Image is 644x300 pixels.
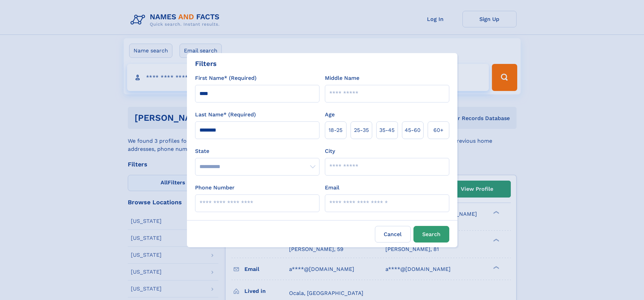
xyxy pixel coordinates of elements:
[325,147,335,155] label: City
[433,126,444,134] span: 60+
[195,147,319,155] label: State
[413,226,449,243] button: Search
[325,74,359,82] label: Middle Name
[329,126,342,134] span: 18‑25
[375,226,411,243] label: Cancel
[195,74,257,82] label: First Name* (Required)
[325,184,339,192] label: Email
[325,111,335,119] label: Age
[195,111,256,119] label: Last Name* (Required)
[195,59,217,69] div: Filters
[195,184,235,192] label: Phone Number
[379,126,395,134] span: 35‑45
[405,126,421,134] span: 45‑60
[354,126,369,134] span: 25‑35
